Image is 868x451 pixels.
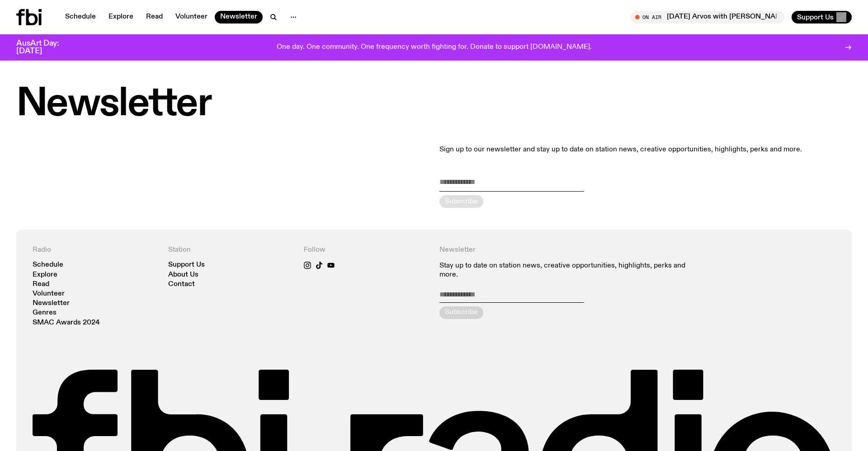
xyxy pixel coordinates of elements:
[33,300,70,307] a: Newsletter
[439,144,852,155] p: Sign up to our newsletter and stay up to date on station news, creative opportunities, highlights...
[16,86,852,122] h1: Newsletter
[33,291,65,297] a: Volunteer
[792,11,852,23] button: Support Us
[60,11,101,23] a: Schedule
[215,11,263,23] a: Newsletter
[33,281,49,288] a: Read
[141,11,168,23] a: Read
[103,11,139,23] a: Explore
[168,262,205,268] a: Support Us
[168,246,293,254] h4: Station
[33,310,57,316] a: Genres
[439,246,700,254] h4: Newsletter
[439,306,483,319] button: Subscribe
[33,262,63,268] a: Schedule
[797,13,834,21] span: Support Us
[304,246,429,254] h4: Follow
[439,262,700,279] p: Stay up to date on station news, creative opportunities, highlights, perks and more.
[33,319,100,326] a: SMAC Awards 2024
[170,11,213,23] a: Volunteer
[168,272,198,278] a: About Us
[631,11,784,23] button: On Air[DATE] Arvos with [PERSON_NAME] / [PERSON_NAME] interview with [PERSON_NAME]
[439,195,483,208] button: Subscribe
[33,246,157,254] h4: Radio
[277,43,592,52] p: One day. One community. One frequency worth fighting for. Donate to support [DOMAIN_NAME].
[16,40,74,55] h3: AusArt Day: [DATE]
[33,272,57,278] a: Explore
[168,281,195,288] a: Contact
